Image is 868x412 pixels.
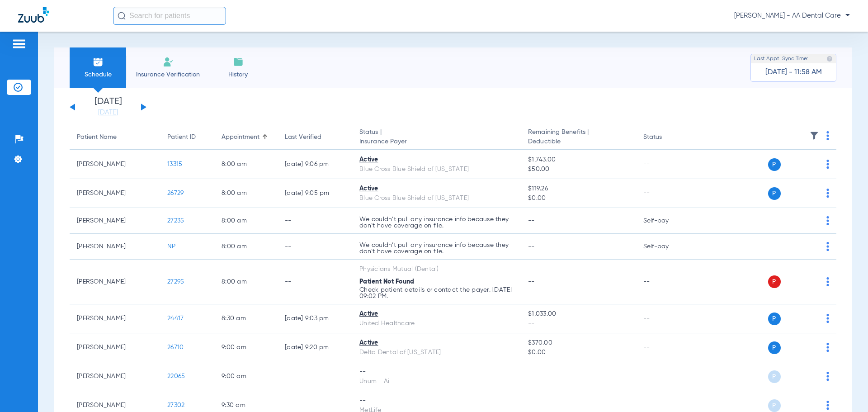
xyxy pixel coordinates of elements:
[359,309,514,319] div: Active
[217,70,259,79] span: History
[826,277,829,286] img: group-dot-blue.svg
[214,150,278,179] td: 8:00 AM
[359,348,514,357] div: Delta Dental of [US_STATE]
[826,131,829,140] img: group-dot-blue.svg
[76,70,119,79] span: Schedule
[278,150,352,179] td: [DATE] 9:06 PM
[636,208,697,234] td: Self-pay
[359,396,514,406] div: --
[167,279,184,285] span: 27295
[214,362,278,391] td: 9:00 AM
[359,377,514,386] div: Unum - Ai
[768,313,781,325] span: P
[826,189,829,198] img: group-dot-blue.svg
[285,133,321,142] div: Last Verified
[167,190,184,196] span: 26729
[133,70,203,79] span: Insurance Verification
[70,234,160,260] td: [PERSON_NAME]
[768,370,781,383] span: P
[826,314,829,323] img: group-dot-blue.svg
[754,54,808,63] span: Last Appt. Sync Time:
[636,179,697,208] td: --
[278,333,352,362] td: [DATE] 9:20 PM
[768,399,781,412] span: P
[167,133,196,142] div: Patient ID
[167,161,182,167] span: 13315
[528,194,628,203] span: $0.00
[167,315,184,322] span: 24417
[810,131,819,140] img: filter.svg
[278,362,352,391] td: --
[528,373,535,379] span: --
[359,165,514,174] div: Blue Cross Blue Shield of [US_STATE]
[167,344,184,350] span: 26710
[826,216,829,225] img: group-dot-blue.svg
[70,362,160,391] td: [PERSON_NAME]
[521,125,636,150] th: Remaining Benefits |
[826,343,829,352] img: group-dot-blue.svg
[528,218,535,224] span: --
[278,260,352,304] td: --
[359,287,514,299] p: Check patient details or contact the payer. [DATE] 09:02 PM.
[214,304,278,333] td: 8:30 AM
[222,133,259,142] div: Appointment
[278,304,352,333] td: [DATE] 9:03 PM
[77,133,117,142] div: Patient Name
[528,184,628,194] span: $119.26
[765,68,822,77] span: [DATE] - 11:58 AM
[636,125,697,150] th: Status
[352,125,521,150] th: Status |
[636,150,697,179] td: --
[768,187,781,200] span: P
[81,108,135,117] a: [DATE]
[285,133,345,142] div: Last Verified
[70,304,160,333] td: [PERSON_NAME]
[826,160,829,169] img: group-dot-blue.svg
[214,333,278,362] td: 9:00 AM
[70,179,160,208] td: [PERSON_NAME]
[70,260,160,304] td: [PERSON_NAME]
[214,179,278,208] td: 8:00 AM
[636,260,697,304] td: --
[826,372,829,381] img: group-dot-blue.svg
[12,38,26,49] img: hamburger-icon
[528,338,628,348] span: $370.00
[214,234,278,260] td: 8:00 AM
[636,362,697,391] td: --
[167,373,185,379] span: 22065
[528,402,535,408] span: --
[278,179,352,208] td: [DATE] 9:05 PM
[222,133,270,142] div: Appointment
[826,56,833,62] img: last sync help info
[70,333,160,362] td: [PERSON_NAME]
[359,367,514,377] div: --
[528,348,628,357] span: $0.00
[528,243,535,250] span: --
[826,401,829,410] img: group-dot-blue.svg
[359,216,514,229] p: We couldn’t pull any insurance info because they don’t have coverage on file.
[528,309,628,319] span: $1,033.00
[636,234,697,260] td: Self-pay
[359,155,514,165] div: Active
[18,7,49,23] img: Zuub Logo
[77,133,153,142] div: Patient Name
[528,279,535,285] span: --
[163,57,174,67] img: Manual Insurance Verification
[278,208,352,234] td: --
[167,218,184,224] span: 27235
[70,150,160,179] td: [PERSON_NAME]
[359,319,514,328] div: United Healthcare
[359,279,414,285] span: Patient Not Found
[636,333,697,362] td: --
[214,260,278,304] td: 8:00 AM
[167,402,184,408] span: 27302
[167,133,207,142] div: Patient ID
[113,7,226,25] input: Search for patients
[528,319,628,328] span: --
[359,194,514,203] div: Blue Cross Blue Shield of [US_STATE]
[278,234,352,260] td: --
[768,275,781,288] span: P
[359,338,514,348] div: Active
[233,57,244,67] img: History
[734,11,850,20] span: [PERSON_NAME] - AA Dental Care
